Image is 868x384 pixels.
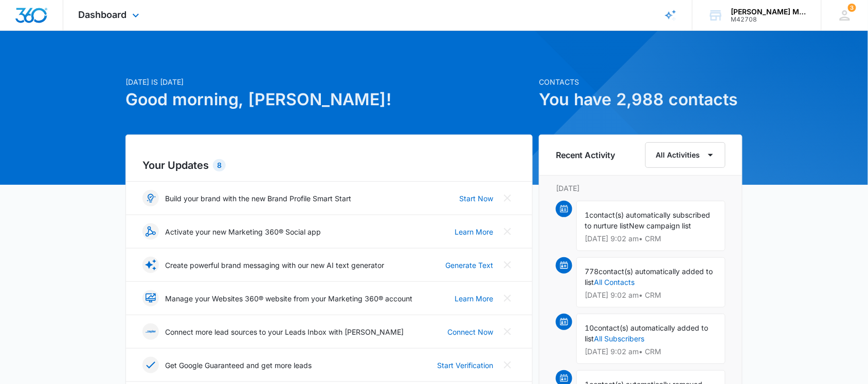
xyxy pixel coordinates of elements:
[79,9,127,20] span: Dashboard
[594,278,635,286] a: All Contacts
[125,76,533,87] p: [DATE] is [DATE]
[585,235,717,242] p: [DATE] 9:02 am • CRM
[594,334,645,343] a: All Subscribers
[585,210,711,230] span: contact(s) automatically subscribed to nurture list
[585,267,599,276] span: 778
[165,260,384,271] p: Create powerful brand messaging with our new AI text generator
[437,360,493,371] a: Start Verification
[499,357,516,373] button: Close
[455,226,493,237] a: Learn More
[731,16,806,23] div: account id
[539,76,743,87] p: Contacts
[556,149,616,161] h6: Recent Activity
[585,292,717,299] p: [DATE] 9:02 am • CRM
[539,87,743,112] h1: You have 2,988 contacts
[165,226,321,237] p: Activate your new Marketing 360® Social app
[445,260,493,271] a: Generate Text
[499,190,516,206] button: Close
[585,210,590,219] span: 1
[459,193,493,204] a: Start Now
[556,183,726,194] p: [DATE]
[629,221,692,230] span: New campaign list
[165,193,351,204] p: Build your brand with the new Brand Profile Smart Start
[645,142,726,168] button: All Activities
[213,159,226,171] div: 8
[499,223,516,240] button: Close
[142,158,516,173] h2: Your Updates
[447,327,493,337] a: Connect Now
[165,327,404,337] p: Connect more lead sources to your Leads Inbox with [PERSON_NAME]
[585,323,594,332] span: 10
[165,293,412,304] p: Manage your Websites 360® website from your Marketing 360® account
[499,290,516,306] button: Close
[848,4,856,12] span: 3
[165,360,312,371] p: Get Google Guaranteed and get more leads
[585,348,717,355] p: [DATE] 9:02 am • CRM
[585,267,713,286] span: contact(s) automatically added to list
[499,257,516,273] button: Close
[499,323,516,340] button: Close
[585,323,709,343] span: contact(s) automatically added to list
[455,293,493,304] a: Learn More
[848,4,856,12] div: notifications count
[731,8,806,16] div: account name
[125,87,533,112] h1: Good morning, [PERSON_NAME]!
